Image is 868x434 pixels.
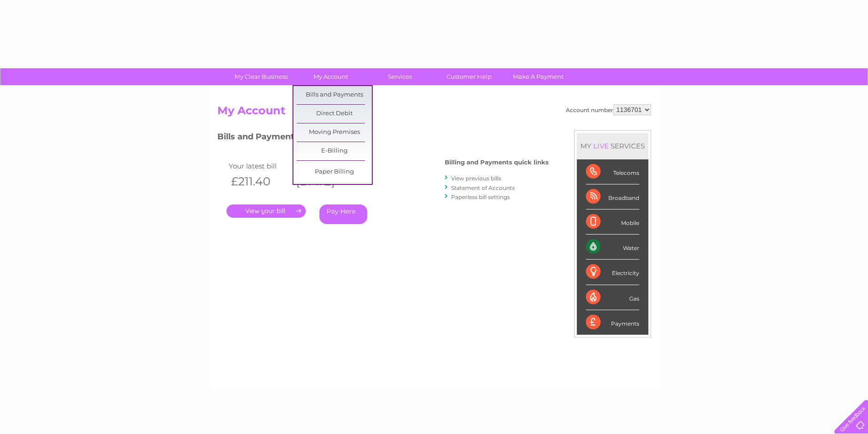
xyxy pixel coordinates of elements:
a: Bills and Payments [297,86,372,104]
a: Statement of Accounts [451,184,515,191]
a: My Clear Business [224,68,299,85]
a: . [226,204,306,218]
a: Paperless bill settings [451,194,510,200]
div: LIVE [591,142,611,150]
th: £211.40 [226,172,292,191]
a: Customer Help [431,68,507,85]
a: My Account [293,68,368,85]
a: View previous bills [451,175,501,182]
h4: Billing and Payments quick links [445,159,549,166]
a: Paper Billing [297,163,372,181]
div: Mobile [586,209,639,235]
a: Moving Premises [297,123,372,142]
div: Water [586,235,639,260]
div: Electricity [586,260,639,285]
div: MY SERVICES [577,133,648,159]
div: Telecoms [586,159,639,184]
a: Direct Debit [297,105,372,123]
div: Broadband [586,184,639,209]
h3: Bills and Payments [217,130,549,146]
a: Services [362,68,437,85]
a: Make A Payment [501,68,576,85]
td: Your latest bill [226,160,292,172]
div: Account number [566,104,651,115]
div: Gas [586,285,639,310]
a: Pay Here [319,204,367,224]
td: Invoice date [292,160,357,172]
a: E-Billing [297,142,372,160]
th: [DATE] [292,172,357,191]
div: Payments [586,310,639,335]
h2: My Account [217,104,651,122]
